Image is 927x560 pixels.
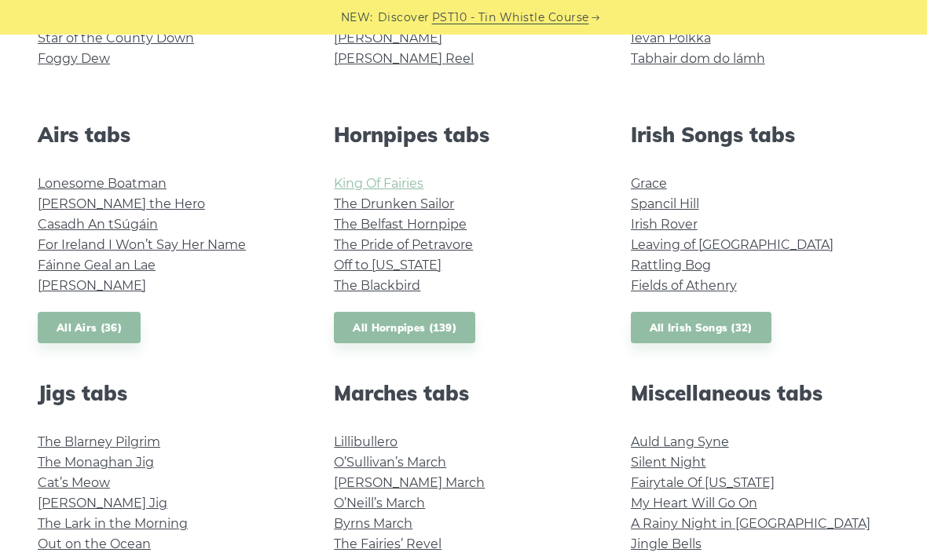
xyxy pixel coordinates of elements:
[631,51,765,66] a: Tabhair dom do lámh
[38,123,296,147] h2: Airs tabs
[38,278,146,293] a: [PERSON_NAME]
[334,496,425,511] a: O’Neill’s March
[334,381,592,405] h2: Marches tabs
[334,196,454,211] a: The Drunken Sailor
[38,516,188,531] a: The Lark in the Morning
[631,278,737,293] a: Fields of Athenry
[334,434,398,449] a: Lillibullero
[334,312,475,344] a: All Hornpipes (139)
[334,475,485,490] a: [PERSON_NAME] March
[38,381,296,405] h2: Jigs tabs
[334,123,592,147] h2: Hornpipes tabs
[38,31,194,46] a: Star of the County Down
[631,312,771,344] a: All Irish Songs (32)
[334,51,474,66] a: [PERSON_NAME] Reel
[334,31,442,46] a: [PERSON_NAME]
[631,496,757,511] a: My Heart Will Go On
[631,516,870,531] a: A Rainy Night in [GEOGRAPHIC_DATA]
[334,455,446,470] a: O’Sullivan’s March
[334,516,412,531] a: Byrns March
[38,312,141,344] a: All Airs (36)
[341,9,373,27] span: NEW:
[631,258,711,273] a: Rattling Bog
[631,455,706,470] a: Silent Night
[631,536,702,551] a: Jingle Bells
[378,9,430,27] span: Discover
[631,31,711,46] a: Ievan Polkka
[38,434,160,449] a: The Blarney Pilgrim
[631,434,729,449] a: Auld Lang Syne
[334,536,442,551] a: The Fairies’ Revel
[631,381,889,405] h2: Miscellaneous tabs
[38,496,167,511] a: [PERSON_NAME] Jig
[38,217,158,232] a: Casadh An tSúgáin
[631,237,834,252] a: Leaving of [GEOGRAPHIC_DATA]
[38,51,110,66] a: Foggy Dew
[631,217,698,232] a: Irish Rover
[38,176,167,191] a: Lonesome Boatman
[38,196,205,211] a: [PERSON_NAME] the Hero
[334,217,467,232] a: The Belfast Hornpipe
[38,475,110,490] a: Cat’s Meow
[38,536,151,551] a: Out on the Ocean
[631,196,699,211] a: Spancil Hill
[432,9,589,27] a: PST10 - Tin Whistle Course
[631,176,667,191] a: Grace
[334,237,473,252] a: The Pride of Petravore
[334,278,420,293] a: The Blackbird
[38,237,246,252] a: For Ireland I Won’t Say Her Name
[631,123,889,147] h2: Irish Songs tabs
[38,258,156,273] a: Fáinne Geal an Lae
[334,258,442,273] a: Off to [US_STATE]
[38,455,154,470] a: The Monaghan Jig
[334,176,423,191] a: King Of Fairies
[631,475,775,490] a: Fairytale Of [US_STATE]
